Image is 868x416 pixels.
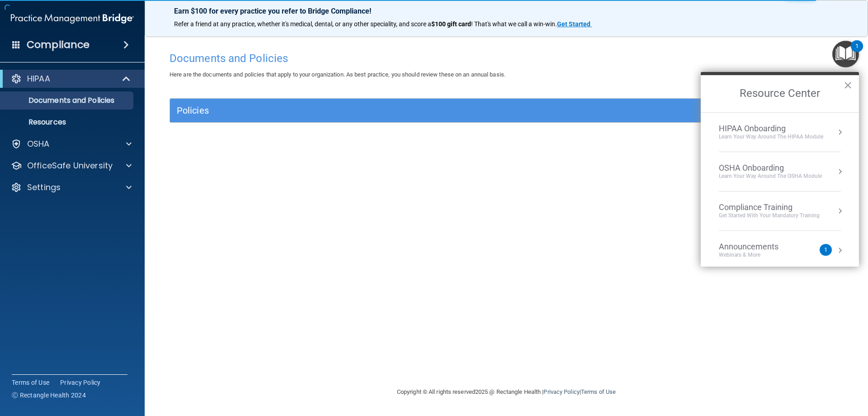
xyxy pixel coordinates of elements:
[170,71,505,78] span: Here are the documents and policies that apply to your organization. As best practice, you should...
[11,182,132,193] a: Settings
[11,160,132,171] a: OfficeSafe University
[11,73,131,84] a: HIPAA
[832,41,859,67] button: Open Resource Center, 1 new notification
[11,139,132,149] a: OSHA
[719,251,797,259] div: Webinars & More
[581,388,616,395] a: Terms of Use
[177,103,836,118] a: Policies
[170,53,843,64] h4: Documents and Policies
[431,20,471,28] strong: $100 gift card
[174,20,431,28] span: Refer a friend at any practice, whether it's medical, dental, or any other speciality, and score a
[174,7,839,15] p: Earn $100 for every practice you refer to Bridge Compliance!
[719,242,797,252] div: Announcements
[27,182,61,193] p: Settings
[719,163,822,173] div: OSHA Onboarding
[557,20,590,28] strong: Get Started
[11,10,134,28] img: PMB logo
[341,378,671,406] div: Copyright © All rights reserved 2025 @ Rectangle Health | |
[855,46,859,58] div: 1
[719,133,823,141] div: Learn Your Way around the HIPAA module
[27,160,113,171] p: OfficeSafe University
[719,212,820,220] div: Get Started with your mandatory training
[557,20,592,28] a: Get Started
[701,72,859,267] div: Resource Center
[471,20,557,28] span: ! That's what we call a win-win.
[719,202,820,212] div: Compliance Training
[719,124,823,134] div: HIPAA Onboarding
[12,378,49,387] a: Terms of Use
[27,38,90,51] h4: Compliance
[844,78,852,92] button: Close
[27,73,50,84] p: HIPAA
[701,75,859,112] h2: Resource Center
[543,388,579,395] a: Privacy Policy
[177,105,668,115] h5: Policies
[6,118,129,127] p: Resources
[12,391,86,400] span: Ⓒ Rectangle Health 2024
[60,378,101,387] a: Privacy Policy
[27,139,50,149] p: OSHA
[6,96,129,105] p: Documents and Policies
[719,172,822,180] div: Learn your way around the OSHA module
